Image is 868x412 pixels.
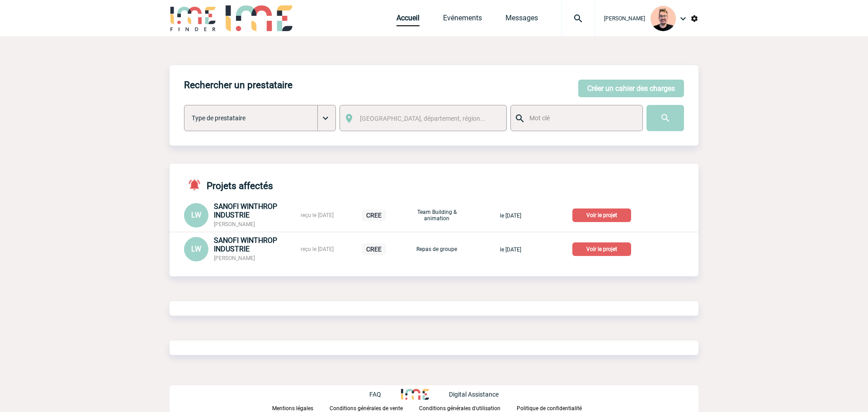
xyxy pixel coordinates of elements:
[500,246,521,253] span: le [DATE]
[572,244,635,253] a: Voir le projet
[214,255,255,261] span: [PERSON_NAME]
[301,246,334,252] span: reçu le [DATE]
[272,405,313,412] p: Mentions légales
[214,221,255,227] span: [PERSON_NAME]
[505,14,538,26] a: Messages
[369,391,381,398] p: FAQ
[500,213,521,219] span: le [DATE]
[301,212,334,218] span: reçu le [DATE]
[572,242,631,256] p: Voir le projet
[191,245,201,253] span: LW
[214,236,277,253] span: SANOFI WINTHROP INDUSTRIE
[170,5,217,31] img: IME-Finder
[184,178,273,191] h4: Projets affectés
[646,105,684,131] input: Submit
[651,6,676,31] img: 129741-1.png
[369,389,401,398] a: FAQ
[419,403,517,412] a: Conditions générales d'utilisation
[449,391,499,398] p: Digital Assistance
[401,389,429,400] img: http://www.idealmeetingsevents.fr/
[214,202,277,219] span: SANOFI WINTHROP INDUSTRIE
[419,405,500,412] p: Conditions générales d'utilisation
[272,403,330,412] a: Mentions légales
[414,246,459,252] p: Repas de groupe
[330,403,419,412] a: Conditions générales de vente
[184,80,292,90] h4: Rechercher un prestataire
[362,209,386,221] p: CREE
[572,210,635,219] a: Voir le projet
[188,178,207,191] img: notifications-active-24-px-r.png
[572,208,631,222] p: Voir le projet
[527,112,634,124] input: Mot clé
[517,405,582,412] p: Politique de confidentialité
[604,15,645,22] span: [PERSON_NAME]
[414,209,459,222] p: Team Building & animation
[360,115,486,122] span: [GEOGRAPHIC_DATA], département, région...
[330,405,403,412] p: Conditions générales de vente
[191,211,201,219] span: LW
[517,403,596,412] a: Politique de confidentialité
[396,14,420,26] a: Accueil
[443,14,482,26] a: Evénements
[362,243,386,255] p: CREE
